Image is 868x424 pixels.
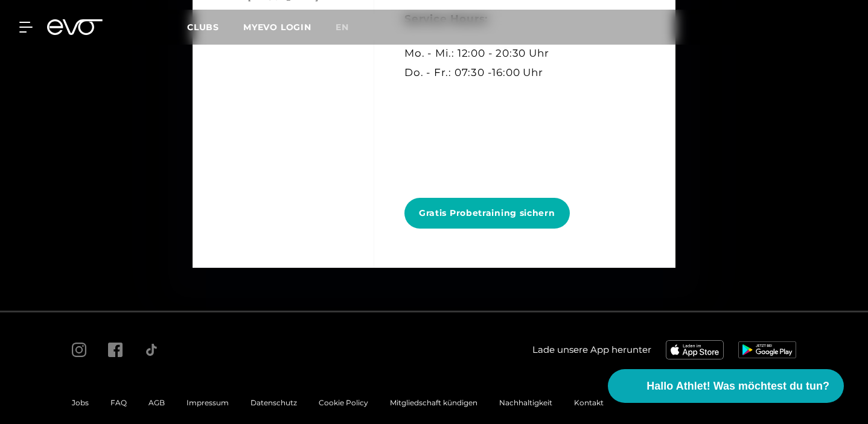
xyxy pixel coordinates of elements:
button: Hallo Athlet! Was möchtest du tun? [608,369,844,403]
a: Gratis Probetraining sichern [404,189,575,238]
a: Nachhaltigkeit [499,398,552,407]
span: Hallo Athlet! Was möchtest du tun? [646,378,829,394]
img: evofitness app [666,340,724,359]
span: Gratis Probetraining sichern [419,207,555,220]
a: Datenschutz [251,398,297,407]
a: Kontakt [574,398,604,407]
span: Clubs [187,22,219,33]
a: Cookie Policy [319,398,368,407]
a: Impressum [187,398,229,407]
a: Clubs [187,21,243,33]
a: Mitgliedschaft kündigen [390,398,477,407]
a: FAQ [110,398,127,407]
span: en [336,22,349,33]
a: Jobs [72,398,89,407]
span: Lade unsere App herunter [532,343,651,357]
a: AGB [148,398,165,407]
img: evofitness app [738,341,796,358]
a: en [336,21,363,34]
a: MYEVO LOGIN [243,22,311,33]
